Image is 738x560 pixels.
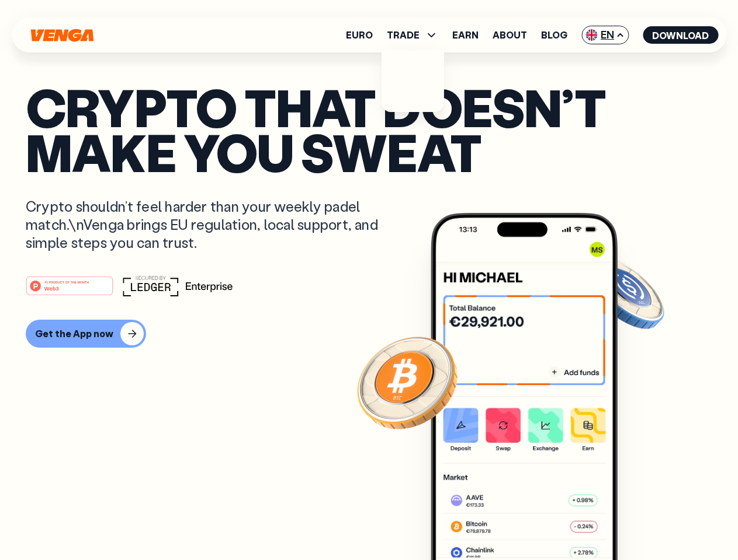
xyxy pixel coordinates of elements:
span: EN [581,26,629,44]
a: Blog [541,30,567,40]
p: Crypto shouldn’t feel harder than your weekly padel match.\nVenga brings EU regulation, local sup... [26,197,395,252]
a: #1 PRODUCT OF THE MONTHWeb3 [26,283,113,298]
img: flag-uk [585,29,597,41]
p: Crypto that doesn’t make you sweat [26,85,712,174]
svg: Home [29,29,95,42]
span: TRADE [387,28,438,42]
a: About [493,30,527,40]
button: Download [643,26,718,44]
img: USDC coin [583,251,667,335]
a: Get the App now [26,320,712,348]
a: Euro [346,30,373,40]
img: Bitcoin [355,330,460,435]
div: Get the App now [35,328,113,339]
button: Get the App now [26,320,146,348]
span: TRADE [387,30,420,40]
tspan: Web3 [44,285,59,291]
a: Earn [452,30,479,40]
tspan: #1 PRODUCT OF THE MONTH [44,280,89,283]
